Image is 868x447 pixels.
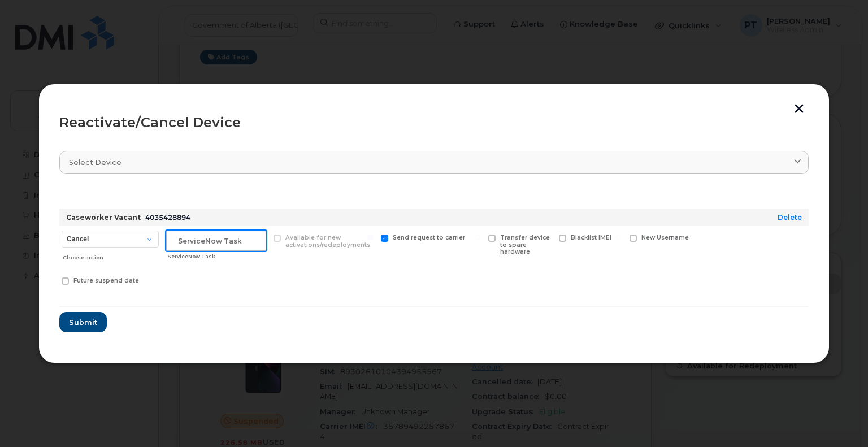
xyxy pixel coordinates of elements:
input: Send request to carrier [367,235,373,240]
span: New Username [641,234,689,241]
span: 4035428894 [145,213,190,222]
input: New Username [616,235,622,240]
span: Available for new activations/redeployments [285,234,370,249]
a: Delete [778,213,802,222]
div: ServiceNow Task [167,252,266,261]
span: Send request to carrier [393,234,465,241]
input: Blacklist IMEI [545,235,551,240]
span: Blacklist IMEI [571,234,611,241]
input: Transfer device to spare hardware [475,235,480,240]
span: Transfer device to spare hardware [500,234,550,256]
input: Available for new activations/redeployments [260,235,266,240]
div: Choose action [63,249,159,262]
input: ServiceNow Task [166,231,266,251]
div: Reactivate/Cancel Device [59,116,809,129]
